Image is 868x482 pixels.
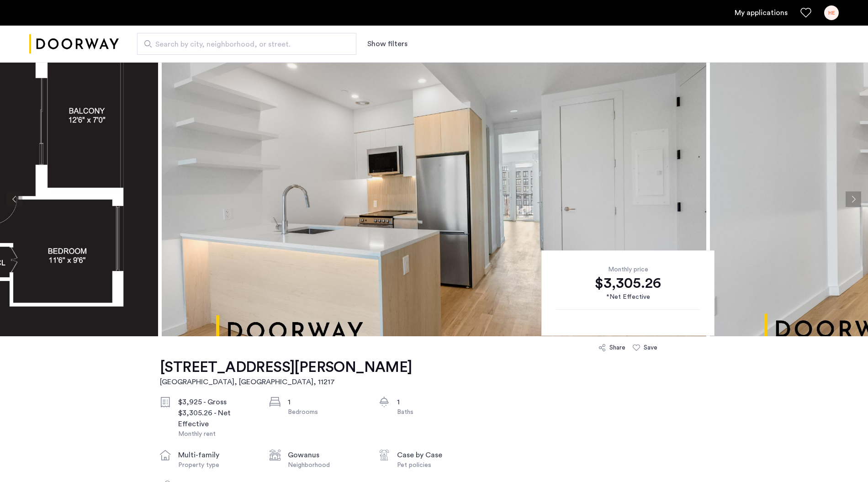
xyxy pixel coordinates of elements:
div: Baths [397,408,474,417]
div: Pet policies [397,461,474,470]
a: [STREET_ADDRESS][PERSON_NAME][GEOGRAPHIC_DATA], [GEOGRAPHIC_DATA], 11217 [160,358,412,387]
span: Search by city, neighborhood, or street. [155,39,331,50]
div: Monthly price [556,265,700,274]
a: Cazamio logo [29,27,119,61]
div: 1 [288,397,365,408]
div: multi-family [178,450,255,461]
input: Apartment Search [137,33,356,55]
div: $3,305.26 - Net Effective [178,408,255,429]
img: apartment [162,62,706,336]
a: Favorites [800,7,811,18]
div: $3,305.26 [556,274,700,292]
div: 1 [397,397,474,408]
h1: [STREET_ADDRESS][PERSON_NAME] [160,358,412,376]
div: Save [644,343,657,352]
div: Case by Case [397,450,474,461]
div: Monthly rent [178,429,255,439]
div: Gowanus [288,450,365,461]
div: Bedrooms [288,408,365,417]
a: My application [735,7,788,18]
img: logo [29,27,119,61]
div: *Net Effective [556,292,700,302]
button: Previous apartment [7,191,22,207]
button: Show or hide filters [367,38,408,49]
button: Next apartment [846,191,861,207]
div: Neighborhood [288,461,365,470]
div: Share [609,343,625,352]
div: HE [824,5,839,20]
div: $3,925 - Gross [178,397,255,408]
div: Property type [178,461,255,470]
h2: [GEOGRAPHIC_DATA], [GEOGRAPHIC_DATA] , 11217 [160,376,412,387]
